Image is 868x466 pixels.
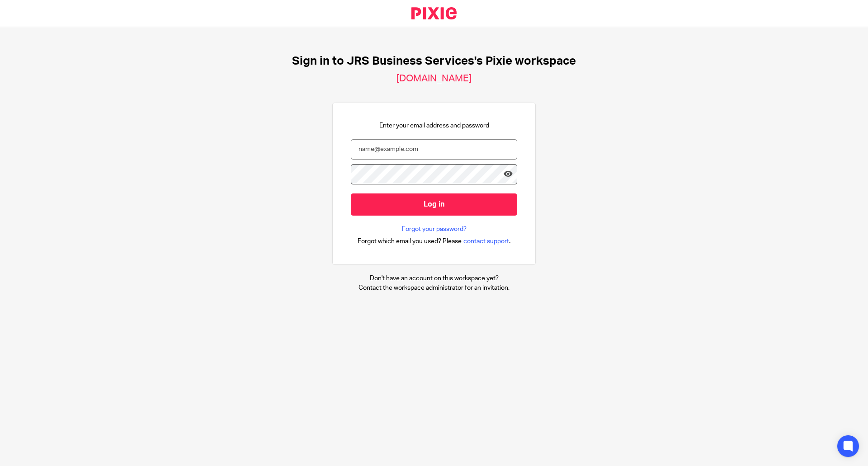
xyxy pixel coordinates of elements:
a: Forgot your password? [402,225,467,234]
h1: Sign in to JRS Business Services's Pixie workspace [292,54,576,68]
h2: [DOMAIN_NAME] [396,73,472,85]
div: . [358,236,511,246]
span: Forgot which email you used? Please [358,237,462,246]
input: Log in [351,193,517,216]
p: Don't have an account on this workspace yet? [359,274,509,283]
span: contact support [463,237,509,246]
input: name@example.com [351,139,517,160]
p: Enter your email address and password [379,121,489,130]
p: Contact the workspace administrator for an invitation. [359,283,509,292]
